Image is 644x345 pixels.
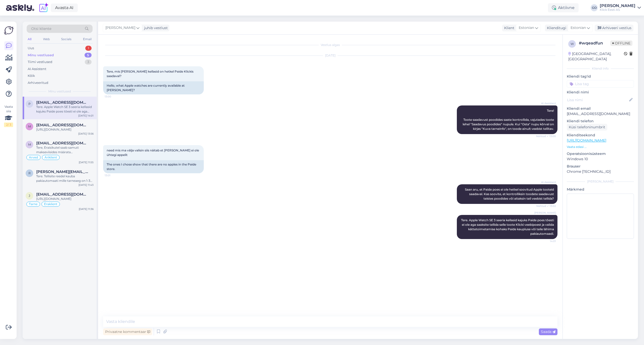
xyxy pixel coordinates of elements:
[36,100,89,105] span: pilleriided@gmail.com
[28,102,31,106] span: p
[31,26,51,31] span: Otsi kliente
[568,51,624,62] div: [GEOGRAPHIC_DATA], [GEOGRAPHIC_DATA]
[567,156,634,162] p: Windows 10
[103,81,204,94] div: Hello, what Apple watches are currently available at [PERSON_NAME]?
[28,60,52,65] div: Tiimi vestlused
[567,164,634,169] p: Brauser
[105,25,135,31] span: [PERSON_NAME]
[36,192,89,197] span: janekritsmann5@gmail.com
[28,143,31,146] span: m
[567,111,634,117] p: [EMAIL_ADDRESS][DOMAIN_NAME]
[82,36,93,42] div: Email
[28,171,31,175] span: R
[537,101,556,105] span: AI Assistent
[502,25,514,31] div: Klient
[85,53,92,58] div: 5
[567,74,634,79] p: Kliendi tag'id
[610,40,632,46] span: Offline
[567,179,634,184] div: [PERSON_NAME]
[567,119,634,124] p: Kliendi telefon
[103,43,557,47] div: Vestlus algas
[591,4,598,11] div: GO
[36,169,89,174] span: Richard.kirkmann222@gmail.com
[567,138,606,143] a: [URL][DOMAIN_NAME]
[78,183,94,187] div: [DATE] 11:43
[78,132,94,136] div: [DATE] 13:56
[571,25,586,31] span: Estonian
[103,160,204,173] div: The ones I chose show that there are no apples in the Paide store.
[28,46,34,51] div: Uus
[28,125,31,128] span: m
[567,145,634,149] p: Vaata edasi ...
[85,46,92,51] div: 1
[567,90,634,95] p: Kliendi nimi
[29,156,38,159] span: Arved
[60,36,72,42] div: Socials
[465,188,555,200] span: Saan aru, et Paide poes ei ole hetkel soovitud Apple tooteid saadaval. Kas soovite, et kontrollik...
[567,133,634,138] p: Klienditeekond
[536,134,556,138] span: Nähtud ✓ 13:00
[79,207,94,211] div: [DATE] 11:36
[534,211,556,215] span: [PERSON_NAME]
[571,42,574,46] span: w
[600,4,635,8] div: [PERSON_NAME]
[579,40,610,46] div: # wqeadfun
[567,187,634,192] p: Märkmed
[548,3,579,12] div: Aktiivne
[36,174,94,183] div: Tere. Tellisite reedel kauba pakiautomaati mille tarneaeg on 1-3 tööpäeva. [PERSON_NAME] on teine...
[537,180,556,184] span: AI Assistent
[85,60,92,65] div: 3
[28,80,48,85] div: Arhiveeritud
[142,25,168,31] div: juhib vestlust
[463,109,555,131] span: Tere! Toote saadavust poodides saate kontrollida, vajutades toote lehel "Saadavus poodides" nupul...
[38,3,49,13] img: explore-ai
[600,4,641,12] a: [PERSON_NAME]Klick Eesti AS
[595,25,633,31] div: Arhiveeri vestlus
[45,156,57,159] span: Äriklient
[105,174,124,177] span: 13:01
[28,53,54,58] div: Minu vestlused
[541,329,555,334] span: Saada
[545,25,566,31] div: Klienditugi
[29,203,37,206] span: Tarne
[567,97,628,103] input: Lisa nimi
[51,4,78,12] a: Avasta AI
[28,73,35,78] div: Kõik
[4,26,14,35] img: Askly Logo
[567,80,634,88] input: Lisa tag
[567,106,634,111] p: Kliendi email
[600,8,635,12] div: Klick Eesti AS
[537,239,556,243] span: 14:01
[105,95,124,98] span: 13:00
[103,328,152,335] div: Privaatne kommentaar
[36,141,89,145] span: mererichard@gmail.com
[567,151,634,156] p: Operatsioonisüsteem
[36,105,94,114] div: Tere. Apple Watch SE 3 seeria kellasid kajuks Paide poes tõesti ei ole aga saaksite tellida selle...
[461,218,555,236] span: Tere. Apple Watch SE 3 seeria kellasid kajuks Paide poes tõesti ei ole aga saaksite tellida selle...
[4,104,13,127] div: Vaata siia
[536,204,556,208] span: Nähtud ✓ 13:02
[519,25,534,31] span: Estonian
[28,67,46,72] div: AI Assistent
[79,160,94,164] div: [DATE] 11:55
[78,114,94,118] div: [DATE] 14:01
[36,127,94,132] div: [URL][DOMAIN_NAME]
[36,197,94,201] div: [URL][DOMAIN_NAME]
[27,36,32,42] div: All
[48,89,71,94] span: Minu vestlused
[4,123,13,127] div: 2 / 3
[36,145,94,154] div: Tere, Eraisikutel saab samuti makseviisides määrata Ettemaksuarve.
[103,53,557,58] div: [DATE]
[567,124,607,131] div: Küsi telefoninumbrit
[42,36,51,42] div: Web
[567,66,634,71] div: Kliendi info
[29,194,30,198] span: j
[36,123,89,127] span: miritkaru@hotmail.com
[567,169,634,174] p: Chrome [TECHNICAL_ID]
[107,148,200,157] span: need mis ma välja valisin siis näitab et [PERSON_NAME] ei ole ühtegi appelit
[44,203,57,206] span: Eraklient
[107,70,194,78] span: Tere, mis [PERSON_NAME] kellasid on hetkel Paide Klickis saadaval?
